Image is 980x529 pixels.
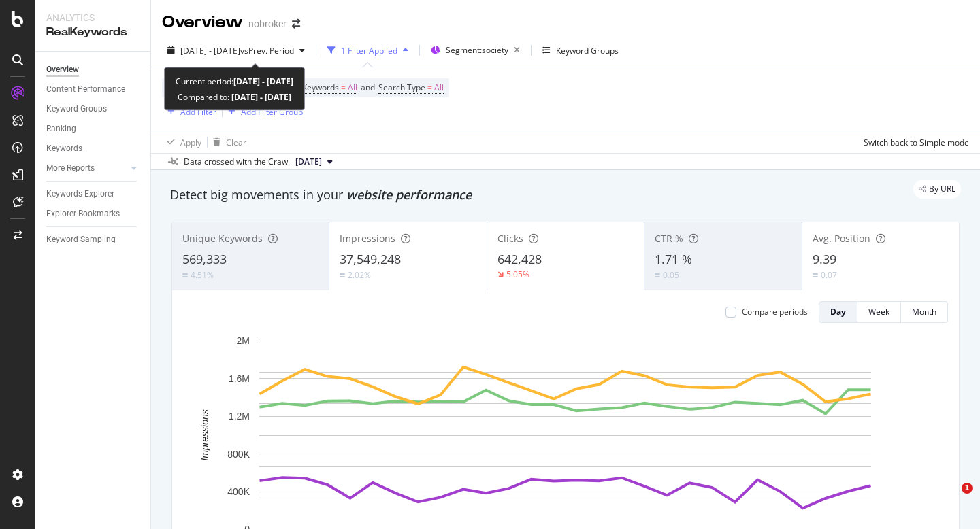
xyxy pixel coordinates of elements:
button: Day [819,301,857,323]
text: 800K [227,449,250,460]
a: Content Performance [46,82,141,97]
div: Add Filter Group [241,106,303,118]
div: Keywords Explorer [46,187,114,201]
a: More Reports [46,161,127,175]
img: Equal [655,273,660,277]
a: Overview [46,63,141,77]
div: Current period: [176,73,293,89]
span: All [434,78,444,97]
button: Add Filter [162,103,216,120]
div: Switch back to Simple mode [864,137,969,148]
span: 37,549,248 [340,251,401,267]
div: 0.05 [663,269,679,281]
div: More Reports [46,161,95,175]
div: Keyword Groups [46,102,107,116]
button: Keyword Groups [537,39,624,61]
button: [DATE] - [DATE]vsPrev. Period [162,39,310,61]
span: 9.39 [813,251,836,267]
a: Keyword Sampling [46,233,141,247]
button: Switch back to Simple mode [858,131,969,153]
span: By URL [929,185,955,193]
div: Analytics [46,11,140,24]
div: Overview [46,63,79,77]
iframe: Intercom live chat [934,483,966,515]
div: Compared to: [178,89,291,105]
span: Clicks [497,232,523,245]
div: 5.05% [506,269,529,280]
div: nobroker [248,17,287,31]
text: 2M [237,335,250,346]
span: Keywords [302,82,339,93]
div: Clear [226,137,246,148]
a: Keyword Groups [46,102,141,116]
div: RealKeywords [46,24,140,40]
a: Explorer Bookmarks [46,207,141,221]
span: 642,428 [497,251,542,267]
div: Overview [162,11,243,34]
button: Week [857,301,901,323]
div: Apply [180,137,201,148]
div: Keyword Sampling [46,233,116,247]
span: CTR % [655,232,683,245]
span: Unique Keywords [182,232,263,245]
button: Month [901,301,948,323]
div: Week [868,306,889,318]
div: 4.51% [191,269,214,281]
button: Clear [208,131,246,153]
button: Segment:society [425,39,525,61]
b: [DATE] - [DATE] [229,91,291,103]
span: vs Prev. Period [240,45,294,56]
img: Equal [340,273,345,277]
a: Keywords Explorer [46,187,141,201]
span: Segment: society [446,44,508,56]
span: All [348,78,357,97]
div: 1 Filter Applied [341,45,397,56]
div: Content Performance [46,82,125,97]
span: [DATE] - [DATE] [180,45,240,56]
div: 0.07 [821,269,837,281]
span: = [341,82,346,93]
div: Compare periods [742,306,808,318]
div: Data crossed with the Crawl [184,156,290,168]
text: Impressions [199,409,210,460]
span: Search Type [378,82,425,93]
button: 1 Filter Applied [322,39,414,61]
span: Avg. Position [813,232,870,245]
text: 1.2M [229,411,250,422]
div: 2.02% [348,269,371,281]
span: and [361,82,375,93]
div: Keywords [46,141,82,156]
button: [DATE] [290,154,338,170]
div: Keyword Groups [556,45,619,56]
span: Impressions [340,232,395,245]
div: Day [830,306,846,318]
span: 1.71 % [655,251,692,267]
a: Keywords [46,141,141,156]
a: Ranking [46,122,141,136]
div: Month [912,306,936,318]
img: Equal [182,273,188,277]
span: 1 [962,483,973,494]
text: 400K [227,486,250,497]
div: arrow-right-arrow-left [292,19,300,29]
div: Explorer Bookmarks [46,207,120,221]
button: Add Filter Group [223,103,303,120]
div: legacy label [913,180,961,199]
img: Equal [813,273,818,277]
b: [DATE] - [DATE] [233,75,293,87]
button: Apply [162,131,201,153]
div: Ranking [46,122,76,136]
span: 2025 Aug. 4th [295,156,322,168]
div: Add Filter [180,106,216,118]
span: 569,333 [182,251,227,267]
span: = [427,82,432,93]
text: 1.6M [229,373,250,384]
